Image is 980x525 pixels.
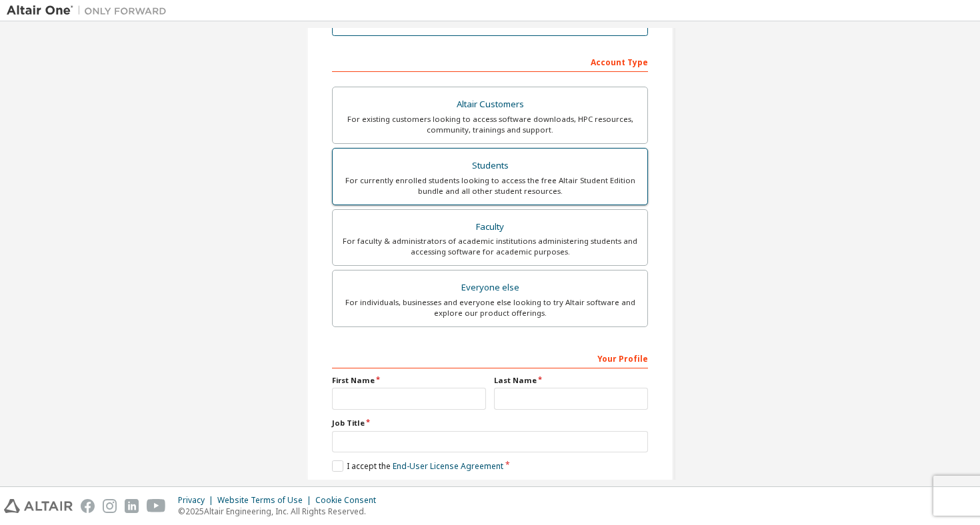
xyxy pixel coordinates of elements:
div: Cookie Consent [315,495,384,506]
div: Everyone else [341,278,639,297]
label: Job Title [332,418,648,428]
div: Altair Customers [341,95,639,114]
label: I accept the [332,460,503,472]
div: Students [341,157,639,175]
div: For existing customers looking to access software downloads, HPC resources, community, trainings ... [341,114,639,135]
div: For faculty & administrators of academic institutions administering students and accessing softwa... [341,236,639,257]
div: Your Profile [332,347,648,368]
img: instagram.svg [103,499,117,513]
label: First Name [332,375,486,386]
p: © 2025 Altair Engineering, Inc. All Rights Reserved. [178,506,384,517]
img: linkedin.svg [125,499,139,513]
img: facebook.svg [81,499,95,513]
div: Privacy [178,495,217,506]
div: For currently enrolled students looking to access the free Altair Student Edition bundle and all ... [341,175,639,197]
div: Website Terms of Use [217,495,315,506]
img: Altair One [7,4,173,17]
a: End-User License Agreement [393,460,503,472]
div: For individuals, businesses and everyone else looking to try Altair software and explore our prod... [341,297,639,318]
img: altair_logo.svg [4,499,73,513]
img: youtube.svg [147,499,166,513]
label: Last Name [494,375,648,386]
div: Account Type [332,51,648,72]
div: Faculty [341,218,639,237]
